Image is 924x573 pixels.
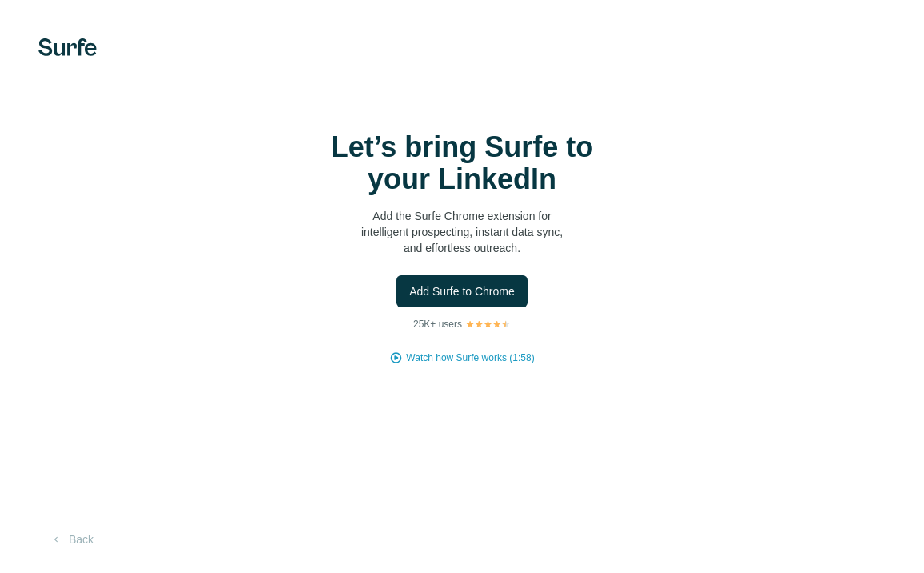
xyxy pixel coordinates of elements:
[38,38,97,56] img: Surfe's logo
[409,283,515,299] span: Add Surfe to Chrome
[38,525,105,554] button: Back
[396,275,528,307] button: Add Surfe to Chrome
[413,317,462,331] p: 25K+ users
[465,319,511,329] img: Rating Stars
[302,208,622,256] p: Add the Surfe Chrome extension for intelligent prospecting, instant data sync, and effortless out...
[302,131,622,195] h1: Let’s bring Surfe to your LinkedIn
[406,351,534,365] button: Watch how Surfe works (1:58)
